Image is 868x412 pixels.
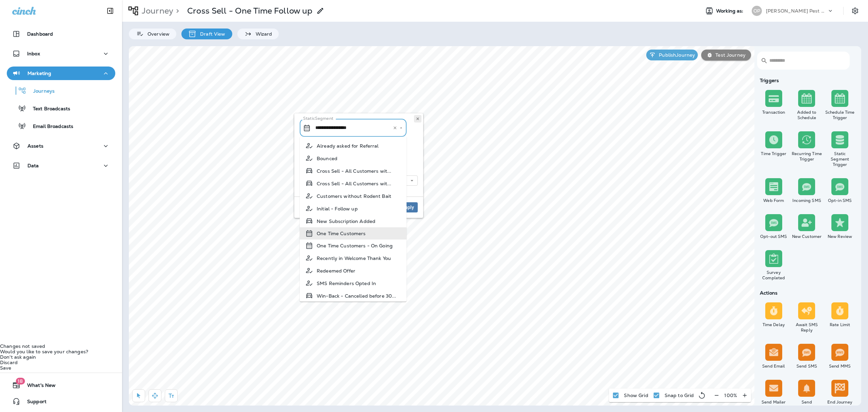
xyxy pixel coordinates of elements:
[758,270,789,281] div: Survey Completed
[144,31,170,37] p: Overview
[27,71,51,76] p: Marketing
[656,52,695,58] p: Publish Journey
[317,181,392,186] span: Cross Sell - All Customers wit...
[849,5,861,17] button: Settings
[27,51,40,56] p: Inbox
[825,399,855,405] div: End Journey
[766,8,827,14] p: [PERSON_NAME] Pest Control
[792,322,822,333] div: Await SMS Reply
[646,50,698,60] button: PublishJourney
[7,159,115,172] button: Data
[825,198,855,203] div: Opt-in SMS
[758,151,789,156] div: Time Trigger
[317,243,393,248] span: One Time Customers - On Going
[252,31,272,37] p: Wizard
[7,101,115,115] button: Text Broadcasts
[665,393,694,398] p: Snap to Grid
[20,399,46,407] span: Support
[757,78,856,83] div: Triggers
[398,202,418,212] button: Apply
[701,50,751,60] button: Test Journey
[758,198,789,203] div: Web Form
[7,27,115,41] button: Dashboard
[27,163,39,168] p: Data
[7,67,115,80] button: Marketing
[7,139,115,153] button: Assets
[7,83,115,98] button: Journeys
[757,290,856,296] div: Actions
[713,52,746,58] p: Test Journey
[317,293,396,298] span: Win-Back - Cancelled before 30...
[391,124,399,132] button: Clear
[758,322,789,327] div: Time Delay
[317,193,391,199] span: Customers without Rodent Bait
[317,143,379,148] span: Already asked for Referral
[752,6,762,16] div: OP
[792,198,822,203] div: Incoming SMS
[26,88,55,95] p: Journeys
[724,393,737,398] p: 100 %
[26,106,70,112] p: Text Broadcasts
[792,363,822,369] div: Send SMS
[825,151,855,167] div: Static Segment Trigger
[16,378,25,385] span: 18
[792,110,822,120] div: Added to Schedule
[303,116,333,121] p: Static Segment
[7,395,115,408] button: Support
[317,218,375,224] span: New Subscription Added
[825,322,855,327] div: Rate Limit
[27,31,53,37] p: Dashboard
[792,234,822,239] div: New Customer
[825,110,855,120] div: Schedule Time Trigger
[317,280,376,286] span: SMS Reminders Opted In
[317,155,337,161] span: Bounced
[398,125,404,131] button: Close
[624,393,648,398] p: Show Grid
[317,255,391,261] span: Recently in Welcome Thank You
[758,399,789,405] div: Send Mailer
[317,231,366,236] span: One Time Customers
[197,31,225,37] p: Draft View
[758,363,789,369] div: Send Email
[317,268,355,273] span: Redeemed Offer
[758,110,789,115] div: Transaction
[758,234,789,239] div: Opt-out SMS
[173,6,179,16] p: >
[317,168,392,173] span: Cross Sell - All Customers wit...
[26,124,73,130] p: Email Broadcasts
[7,119,115,133] button: Email Broadcasts
[792,399,822,410] div: Send Notification
[317,206,358,211] span: Initial - Follow up
[825,234,855,239] div: New Review
[716,8,745,14] span: Working as:
[187,6,312,16] p: Cross Sell - One Time Follow up
[825,363,855,369] div: Send MMS
[101,4,120,18] button: Collapse Sidebar
[402,205,414,210] span: Apply
[792,151,822,162] div: Recurring Time Trigger
[20,382,56,391] span: What's New
[7,378,115,392] button: 18What's New
[7,47,115,60] button: Inbox
[27,143,43,149] p: Assets
[139,6,173,16] p: Journey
